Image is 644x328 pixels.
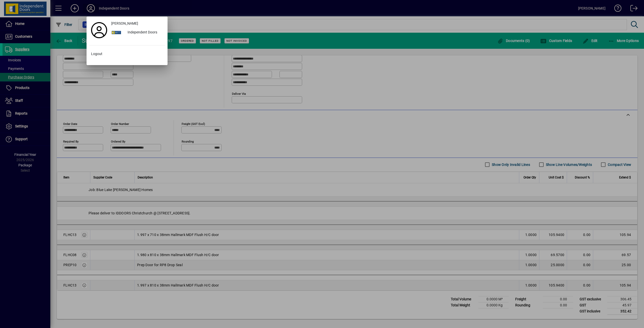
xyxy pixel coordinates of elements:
[111,21,138,26] span: [PERSON_NAME]
[109,28,165,37] button: Independent Doors
[124,28,165,37] div: Independent Doors
[109,19,165,28] a: [PERSON_NAME]
[89,26,109,35] a: Profile
[91,51,102,57] span: Logout
[89,50,165,59] button: Logout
